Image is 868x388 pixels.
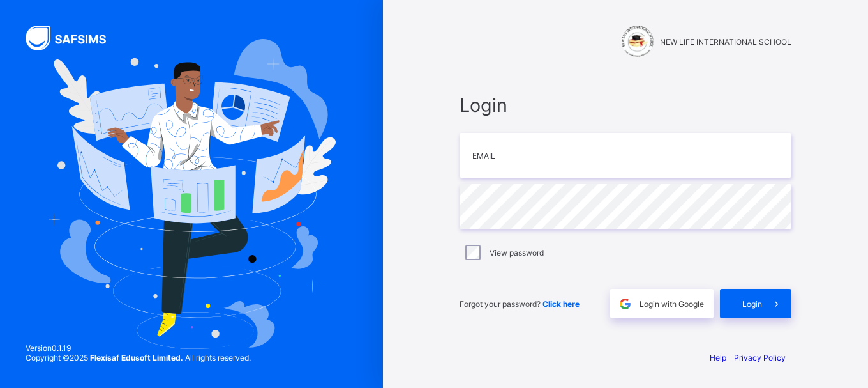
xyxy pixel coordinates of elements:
span: Copyright © 2025 All rights reserved. [26,353,251,362]
img: google.396cfc9801f0270233282035f929180a.svg [618,297,632,311]
a: Click here [542,299,580,309]
img: SAFSIMS Logo [26,26,121,50]
span: NEW LIFE INTERNATIONAL SCHOOL [660,37,791,47]
img: Hero Image [47,39,336,350]
span: Login [742,299,762,309]
span: Login with Google [640,299,704,309]
a: Privacy Policy [734,353,786,362]
span: Login [460,94,791,116]
a: Help [710,353,726,362]
span: Version 0.1.19 [26,343,251,353]
span: Forgot your password? [460,299,580,309]
strong: Flexisaf Edusoft Limited. [90,353,183,362]
label: View password [490,248,544,258]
